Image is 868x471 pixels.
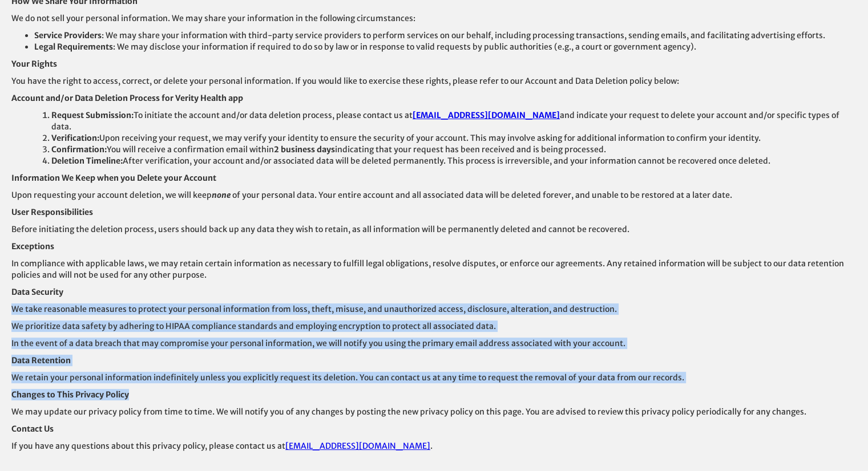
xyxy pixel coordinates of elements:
strong: Verification: [51,133,99,143]
p: Before initiating the deletion process, users should back up any data they wish to retain, as all... [11,224,857,235]
li: After verification, your account and/or associated data will be deleted permanently. This process... [51,155,857,167]
strong: Changes to This Privacy Policy [11,389,129,400]
strong: Your Rights [11,59,57,69]
p: We may update our privacy policy from time to time. We will notify you of any changes by posting ... [11,406,857,417]
strong: Information We Keep when you Delete your Account [11,173,216,183]
p: We take reasonable measures to protect your personal information from loss, theft, misuse, and un... [11,303,857,315]
p: In the event of a data breach that may compromise your personal information, we will notify you u... [11,338,857,349]
strong: Data Retention [11,355,71,366]
p: In compliance with applicable laws, we may retain certain information as necessary to fulfill leg... [11,258,857,281]
em: none [212,190,231,200]
li: : We may disclose your information if required to do so by law or in response to valid requests b... [34,41,857,52]
strong: Exceptions [11,241,54,251]
strong: Confirmation: [51,144,107,155]
strong: Legal Requirements [34,42,113,52]
a: [EMAIL_ADDRESS][DOMAIN_NAME] [285,441,430,451]
p: We prioritize data safety by adhering to HIPAA compliance standards and employing encryption to p... [11,320,857,332]
p: We do not sell your personal information. We may share your information in the following circumst... [11,13,857,24]
li: To initiate the account and/or data deletion process, please contact us at and indicate your requ... [51,109,857,132]
li: Upon receiving your request, we may verify your identity to ensure the security of your account. ... [51,132,857,144]
strong: Request Submission: [51,110,134,120]
strong: Account and/or Data Deletion Process for Verity Health app [11,93,243,103]
a: [EMAIL_ADDRESS][DOMAIN_NAME] [413,110,560,120]
li: You will receive a confirmation email within indicating that your request has been received and i... [51,144,857,155]
strong: User Responsibilities [11,207,93,217]
strong: Data Security [11,287,63,297]
p: You have the right to access, correct, or delete your personal information. If you would like to ... [11,75,857,87]
strong: Service Providers [34,30,102,40]
strong: Deletion Timeline: [51,156,123,166]
p: Upon requesting your account deletion, we will keep of your personal data. Your entire account an... [11,189,857,201]
strong: 2 business days [274,144,335,155]
strong: Contact Us [11,424,54,434]
p: We retain your personal information indefinitely unless you explicitly request its deletion. You ... [11,372,857,383]
li: : We may share your information with third-party service providers to perform services on our beh... [34,30,857,41]
p: If you have any questions about this privacy policy, please contact us at . [11,440,857,452]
